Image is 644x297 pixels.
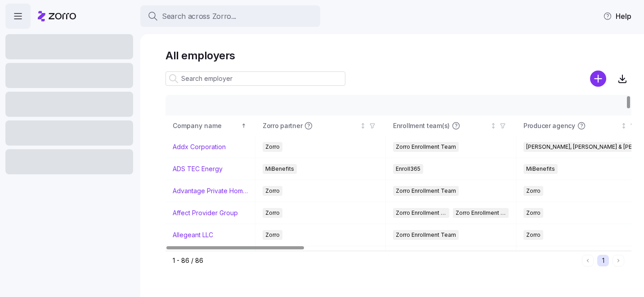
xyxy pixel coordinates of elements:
[265,230,280,240] span: Zorro
[265,164,294,174] span: MiBenefits
[263,121,302,130] span: Zorro partner
[526,186,541,196] span: Zorro
[173,186,248,195] a: Advantage Private Home Care
[396,230,456,240] span: Zorro Enrollment Team
[597,255,609,266] button: 1
[265,142,280,152] span: Zorro
[173,208,238,217] a: Affect Provider Group
[590,71,606,87] svg: add icon
[173,142,226,151] a: Addx Corporation
[265,208,280,218] span: Zorro
[241,123,247,129] div: Sorted ascending
[165,49,631,62] h1: All employers
[603,11,631,22] span: Help
[526,208,541,218] span: Zorro
[396,164,420,174] span: Enroll365
[265,186,280,196] span: Zorro
[386,115,516,136] th: Enrollment team(s)Not sorted
[173,164,223,173] a: ADS TEC Energy
[173,121,239,131] div: Company name
[621,123,627,129] div: Not sorted
[173,231,213,239] a: Allegeant LLC
[162,11,236,22] span: Search across Zorro...
[396,186,456,196] span: Zorro Enrollment Team
[613,255,624,266] button: Next page
[360,123,366,129] div: Not sorted
[173,256,578,265] div: 1 - 86 / 86
[140,5,320,27] button: Search across Zorro...
[396,142,456,152] span: Zorro Enrollment Team
[165,71,345,86] input: Search employer
[393,121,450,130] span: Enrollment team(s)
[165,115,255,136] th: Company nameSorted ascending
[596,7,639,25] button: Help
[456,208,506,218] span: Zorro Enrollment Experts
[255,115,386,136] th: Zorro partnerNot sorted
[523,121,575,130] span: Producer agency
[526,230,541,240] span: Zorro
[526,164,555,174] span: MiBenefits
[490,123,496,129] div: Not sorted
[582,255,594,266] button: Previous page
[396,208,447,218] span: Zorro Enrollment Team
